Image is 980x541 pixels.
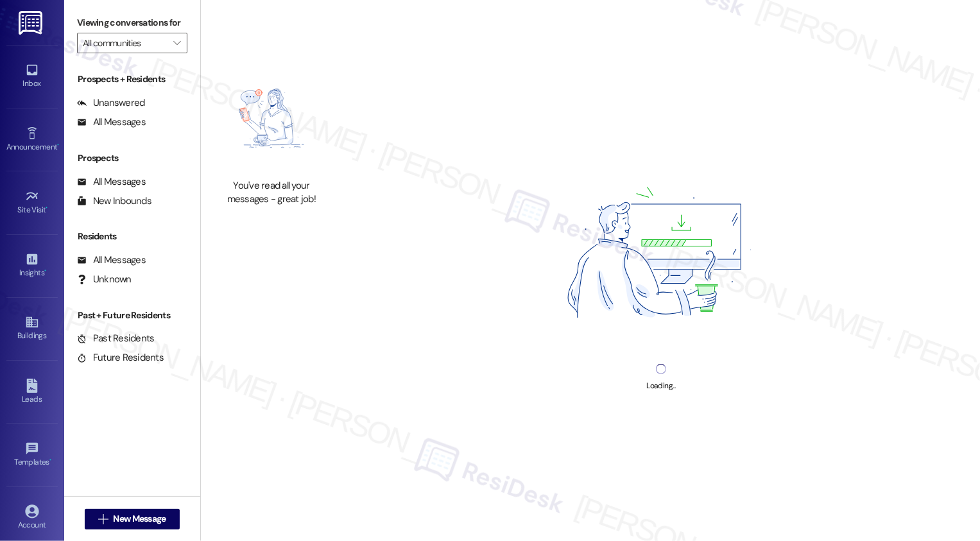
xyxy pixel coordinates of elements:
[6,311,58,346] a: Buildings
[6,59,58,94] a: Inbox
[6,248,58,283] a: Insights •
[77,253,146,267] div: All Messages
[64,309,200,322] div: Past + Future Residents
[44,266,46,275] span: •
[64,151,200,165] div: Prospects
[646,379,675,393] div: Loading...
[215,64,328,173] img: empty-state
[77,175,146,189] div: All Messages
[77,332,155,345] div: Past Residents
[77,351,164,365] div: Future Residents
[85,509,180,529] button: New Message
[46,203,48,212] span: •
[6,501,58,535] a: Account
[6,185,58,220] a: Site Visit •
[57,141,59,150] span: •
[77,96,145,110] div: Unanswered
[49,456,51,465] span: •
[64,73,200,86] div: Prospects + Residents
[77,13,187,33] label: Viewing conversations for
[19,11,45,35] img: ResiDesk Logo
[77,194,151,208] div: New Inbounds
[6,375,58,409] a: Leads
[6,438,58,472] a: Templates •
[215,179,328,207] div: You've read all your messages - great job!
[98,514,108,524] i: 
[83,33,167,53] input: All communities
[64,230,200,243] div: Residents
[77,273,132,286] div: Unknown
[173,38,180,48] i: 
[77,116,146,129] div: All Messages
[113,512,166,526] span: New Message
